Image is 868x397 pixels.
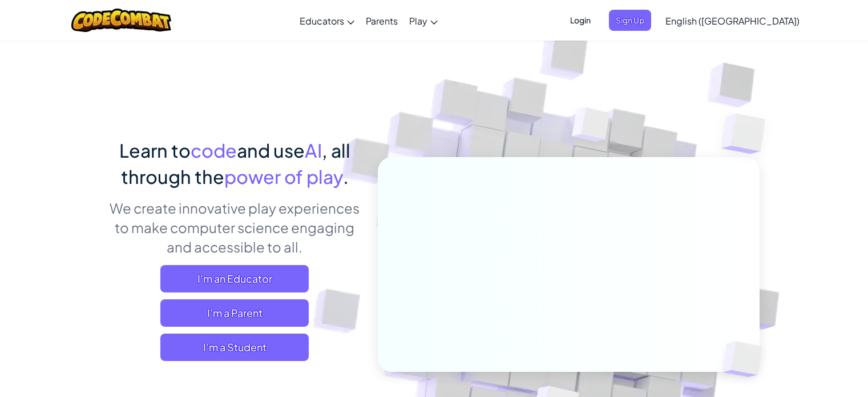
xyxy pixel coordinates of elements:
span: Play [409,15,427,27]
span: Learn to [119,139,191,162]
a: English ([GEOGRAPHIC_DATA]) [660,5,805,36]
a: Play [403,5,443,36]
a: Parents [360,5,403,36]
button: Sign Up [609,10,651,31]
a: I'm a Parent [160,299,309,327]
p: We create innovative play experiences to make computer science engaging and accessible to all. [109,198,361,256]
span: power of play [224,165,343,188]
a: I'm an Educator [160,265,309,292]
span: and use [237,139,305,162]
button: I'm a Student [160,334,309,361]
a: Educators [294,5,360,36]
span: . [343,165,349,188]
span: AI [305,139,322,162]
button: Login [563,10,597,31]
img: Overlap cubes [550,85,632,170]
span: code [191,139,237,162]
span: English ([GEOGRAPHIC_DATA]) [665,15,800,27]
img: Overlap cubes [699,86,797,182]
span: Educators [300,15,344,27]
img: CodeCombat logo [71,9,171,32]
